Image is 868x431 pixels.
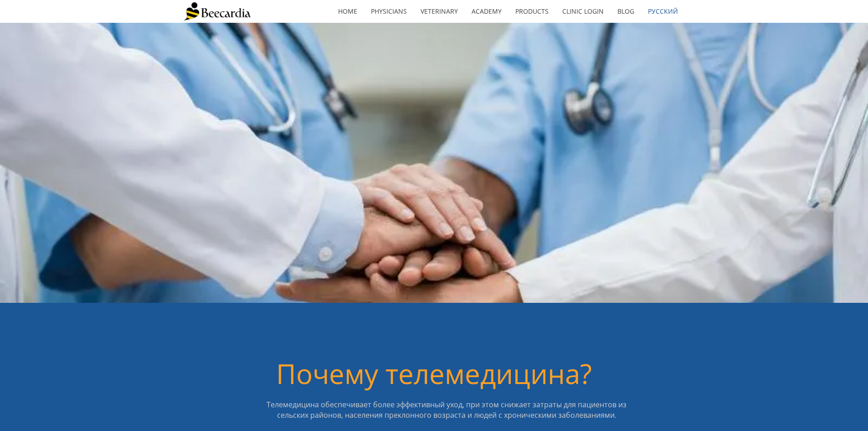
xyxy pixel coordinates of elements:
span: Телемедицина обеспечивает более эффективный уход, при этом снижает затраты для пациентов из [267,400,627,410]
span: сельских районов, населения преклонного возраста и людей с хроническими заболеваниями. [277,410,616,420]
a: Veterinary [414,1,465,22]
a: home [331,1,364,22]
a: Physicians [364,1,414,22]
a: Academy [465,1,508,22]
a: Blog [611,1,641,22]
a: Clinic Login [555,1,611,22]
a: Русский [641,1,685,22]
a: Products [508,1,555,22]
span: Почему телемедицина? [276,355,592,392]
img: Beecardia [184,2,251,21]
